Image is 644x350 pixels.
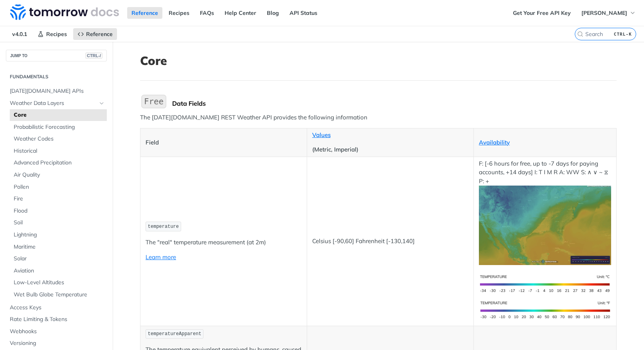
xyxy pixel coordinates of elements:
[312,145,468,154] p: (Metric, Imperial)
[10,304,105,312] span: Access Keys
[220,7,261,19] a: Help Center
[140,113,617,122] p: The [DATE][DOMAIN_NAME] REST Weather API provides the following information
[479,280,611,287] span: Expand image
[85,52,103,59] span: CTRL-/
[10,181,107,193] a: Pollen
[10,289,107,301] a: Wet Bulb Globe Temperature
[285,7,322,19] a: API Status
[10,229,107,241] a: Lightning
[581,9,627,16] span: [PERSON_NAME]
[127,7,162,19] a: Reference
[6,337,107,349] a: Versioning
[14,207,105,215] span: Flood
[196,7,218,19] a: FAQs
[263,7,283,19] a: Blog
[14,171,105,179] span: Air Quality
[10,339,105,347] span: Versioning
[10,99,97,107] span: Weather Data Layers
[6,314,107,325] a: Rate Limiting & Tokens
[479,306,611,313] span: Expand image
[14,147,105,155] span: Historical
[6,50,107,61] button: JUMP TOCTRL-/
[10,277,107,289] a: Low-Level Altitudes
[479,139,510,146] a: Availability
[10,87,105,95] span: [DATE][DOMAIN_NAME] APIs
[6,73,107,80] h2: Fundamentals
[46,31,67,38] span: Recipes
[172,99,617,107] div: Data Fields
[146,138,302,147] p: Field
[140,54,617,68] h1: Core
[577,31,583,37] svg: Search
[86,31,113,38] span: Reference
[14,291,105,299] span: Wet Bulb Globe Temperature
[577,7,640,19] button: [PERSON_NAME]
[14,195,105,203] span: Fire
[10,109,107,121] a: Core
[33,28,71,40] a: Recipes
[6,326,107,337] a: Webhooks
[14,219,105,227] span: Soil
[14,183,105,191] span: Pollen
[6,97,107,109] a: Weather Data LayersHide subpages for Weather Data Layers
[10,145,107,157] a: Historical
[99,100,105,106] button: Hide subpages for Weather Data Layers
[10,133,107,145] a: Weather Codes
[10,217,107,229] a: Soil
[479,221,611,229] span: Expand image
[14,243,105,251] span: Maritime
[146,238,302,247] p: The "real" temperature measurement (at 2m)
[14,123,105,131] span: Probabilistic Forecasting
[14,159,105,167] span: Advanced Precipitation
[148,224,179,229] span: temperature
[10,253,107,265] a: Solar
[14,267,105,275] span: Aviation
[612,30,634,38] kbd: CTRL-K
[10,121,107,133] a: Probabilistic Forecasting
[10,157,107,169] a: Advanced Precipitation
[6,302,107,314] a: Access Keys
[10,241,107,253] a: Maritime
[312,237,468,246] p: Celsius [-90,60] Fahrenheit [-130,140]
[146,253,176,261] a: Learn more
[148,331,201,337] span: temperatureApparent
[6,85,107,97] a: [DATE][DOMAIN_NAME] APIs
[10,205,107,217] a: Flood
[10,193,107,205] a: Fire
[509,7,575,19] a: Get Your Free API Key
[8,28,31,40] span: v4.0.1
[73,28,117,40] a: Reference
[10,316,105,323] span: Rate Limiting & Tokens
[10,328,105,336] span: Webhooks
[14,279,105,287] span: Low-Level Altitudes
[10,4,119,20] img: Tomorrow.io Weather API Docs
[10,169,107,181] a: Air Quality
[312,131,331,139] a: Values
[14,231,105,239] span: Lightning
[164,7,194,19] a: Recipes
[10,265,107,277] a: Aviation
[14,255,105,263] span: Solar
[14,135,105,143] span: Weather Codes
[14,111,105,119] span: Core
[479,159,611,265] p: F: [-6 hours for free, up to -7 days for paying accounts, +14 days] I: T I M R A: WW S: ∧ ∨ ~ ⧖ P: +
